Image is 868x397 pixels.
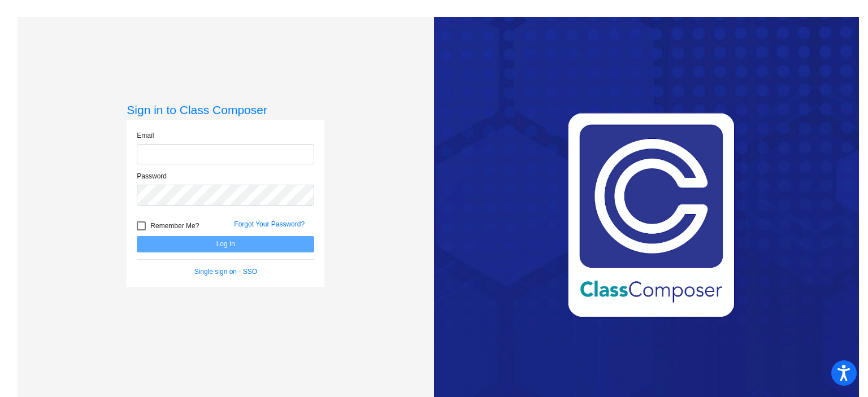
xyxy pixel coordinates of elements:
[137,171,167,181] label: Password
[194,268,257,276] a: Single sign on - SSO
[137,130,154,141] label: Email
[150,219,199,233] span: Remember Me?
[127,103,324,117] h3: Sign in to Class Composer
[234,220,305,228] a: Forgot Your Password?
[137,236,314,252] button: Log In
